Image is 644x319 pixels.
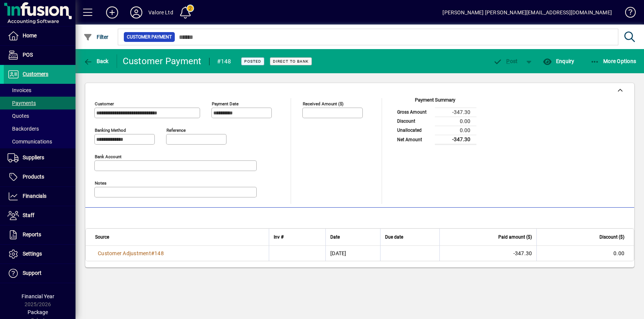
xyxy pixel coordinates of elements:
td: -347.30 [435,135,476,144]
span: Quotes [8,113,29,119]
td: 0.00 [536,246,634,261]
td: 0.00 [435,117,476,126]
span: Inv # [274,233,283,241]
span: # [151,250,154,256]
a: Suppliers [4,148,75,167]
a: Reports [4,225,75,244]
button: Post [490,54,522,68]
span: Communications [8,139,52,145]
td: -347.30 [439,246,537,261]
mat-label: Payment Date [212,101,239,106]
td: 0.00 [435,126,476,135]
a: Financials [4,187,75,206]
span: Financials [23,193,46,199]
span: Customer Payment [127,33,172,41]
a: Payments [4,97,75,109]
mat-label: Received Amount ($) [303,101,344,106]
span: POS [23,52,33,58]
div: Payment Summary [393,96,476,108]
span: Paid amount ($) [498,233,532,241]
mat-label: Notes [95,180,106,186]
span: Products [23,174,44,180]
a: Backorders [4,122,75,135]
a: Invoices [4,84,75,97]
button: Filter [82,30,111,44]
td: [DATE] [325,246,380,261]
span: Financial Year [22,293,54,299]
button: Enquiry [541,54,576,68]
span: Enquiry [543,58,574,64]
a: Customer Adjustment#148 [95,249,166,257]
td: Gross Amount [393,108,435,117]
span: Payments [8,100,36,106]
td: Unallocated [393,126,435,135]
span: Due date [385,233,403,241]
td: Net Amount [393,135,435,144]
a: Knowledge Base [619,2,635,26]
span: 148 [154,250,164,256]
div: [PERSON_NAME] [PERSON_NAME][EMAIL_ADDRESS][DOMAIN_NAME] [442,6,612,18]
span: Backorders [8,126,39,132]
span: Package [28,309,48,315]
span: Back [83,58,109,64]
span: Staff [23,212,34,218]
div: Customer Payment [123,55,202,67]
a: Settings [4,245,75,264]
mat-label: Banking method [95,128,126,133]
span: Source [95,233,109,241]
mat-label: Bank Account [95,154,122,159]
span: Direct to bank [273,59,309,64]
span: Invoices [8,87,31,93]
td: -347.30 [435,108,476,117]
app-page-header-button: Back [75,54,117,68]
mat-label: Customer [95,101,114,106]
span: Filter [83,34,109,40]
a: Support [4,264,75,283]
span: Settings [23,251,42,257]
button: Profile [124,6,148,19]
a: Staff [4,206,75,225]
td: Discount [393,117,435,126]
span: Reports [23,231,41,237]
span: Date [330,233,340,241]
app-page-summary-card: Payment Summary [393,98,476,145]
button: Back [82,54,111,68]
span: ost [493,58,518,64]
span: Support [23,270,42,276]
div: Valore Ltd [148,6,173,18]
button: More Options [589,54,638,68]
a: Quotes [4,109,75,122]
span: Customer Adjustment [98,250,151,256]
span: P [506,58,510,64]
a: POS [4,46,75,65]
span: Home [23,32,37,39]
mat-label: Reference [166,128,186,133]
span: More Options [590,58,636,64]
span: Posted [244,59,261,64]
span: Customers [23,71,48,77]
a: Products [4,168,75,186]
div: #148 [217,55,231,68]
button: Add [100,6,124,19]
span: Suppliers [23,154,44,160]
a: Home [4,26,75,45]
a: Communications [4,135,75,148]
span: Discount ($) [599,233,624,241]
